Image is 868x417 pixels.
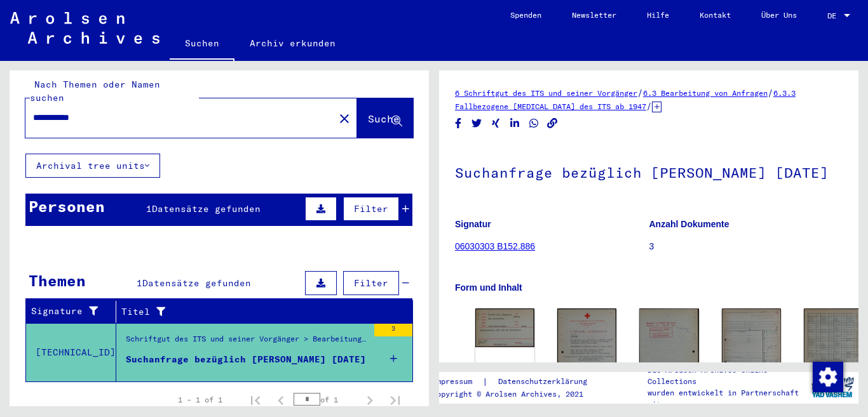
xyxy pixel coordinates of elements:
div: Signature [31,305,106,318]
button: Share on Twitter [470,116,484,131]
button: Share on Xing [489,116,503,131]
div: 1 – 1 of 1 [178,394,222,406]
a: 06030303 B152.886 [455,241,535,251]
a: Archiv erkunden [234,28,351,58]
button: Archival tree units [25,154,160,178]
b: Anzahl Dokumente [649,219,729,229]
span: Datensätze gefunden [152,203,261,215]
span: 1 [146,203,152,215]
p: Die Arolsen Archives Online-Collections [648,364,806,387]
p: wurden entwickelt in Partnerschaft mit [648,387,806,410]
button: Share on Facebook [452,116,465,131]
img: Arolsen_neg.svg [10,12,159,44]
img: 001.jpg [557,308,616,392]
p: 3 [649,240,843,253]
a: Datenschutzerklärung [488,375,602,388]
span: Filter [354,203,388,215]
button: Clear [332,105,357,131]
button: First page [243,387,268,413]
div: of 1 [294,394,357,406]
a: 6 Schriftgut des ITS und seiner Vorgänger [455,88,637,98]
td: [TECHNICAL_ID] [26,323,116,381]
img: 002.jpg [804,308,863,392]
p: Copyright © Arolsen Archives, 2021 [432,388,602,400]
span: / [646,100,652,112]
img: 001.jpg [475,308,534,347]
span: Suche [368,112,400,125]
div: Personen [29,195,105,218]
img: 001.jpg [722,308,781,392]
img: 002.jpg [639,308,698,391]
button: Share on LinkedIn [508,116,522,131]
a: Impressum [432,375,482,388]
div: Suchanfrage bezüglich [PERSON_NAME] [DATE] [126,353,366,366]
button: Filter [343,197,399,221]
mat-icon: close [337,111,352,126]
b: Signatur [455,219,491,229]
mat-label: Nach Themen oder Namen suchen [30,79,160,103]
button: Filter [343,271,399,295]
span: / [768,87,773,98]
div: | [432,375,602,388]
div: Titel [121,305,388,319]
b: Form und Inhalt [455,282,522,293]
span: DE [827,11,841,20]
a: 6.3 Bearbeitung von Anfragen [643,88,768,98]
button: Last page [383,387,408,413]
button: Share on WhatsApp [527,116,541,131]
img: yv_logo.png [809,371,857,403]
span: Filter [354,277,388,289]
img: Zustimmung ändern [813,362,843,392]
button: Copy link [546,116,559,131]
span: / [637,87,643,98]
div: Titel [121,301,400,322]
h1: Suchanfrage bezüglich [PERSON_NAME] [DATE] [455,143,843,199]
a: Suchen [170,28,234,61]
button: Suche [357,98,413,138]
button: Next page [357,387,383,413]
div: Schriftgut des ITS und seiner Vorgänger > Bearbeitung von Anfragen > Fallbezogene [MEDICAL_DATA] ... [126,333,368,351]
button: Previous page [268,387,294,413]
div: Signature [31,301,119,322]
